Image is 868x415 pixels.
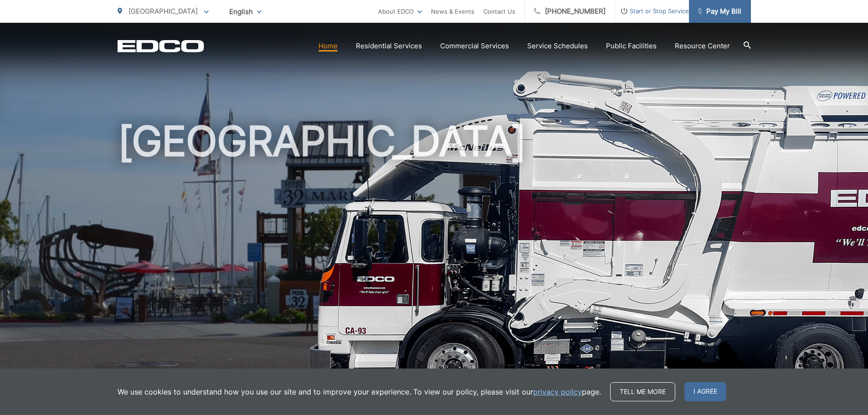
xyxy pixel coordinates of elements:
[378,6,422,17] a: About EDCO
[128,7,198,15] span: [GEOGRAPHIC_DATA]
[118,40,204,52] a: EDCD logo. Return to the homepage.
[698,6,741,17] span: Pay My Bill
[318,41,338,51] a: Home
[118,118,751,407] h1: [GEOGRAPHIC_DATA]
[440,41,509,51] a: Commercial Services
[684,382,726,401] span: I agree
[610,382,675,401] a: Tell me more
[675,41,730,51] a: Resource Center
[483,6,515,17] a: Contact Us
[533,386,582,397] a: privacy policy
[356,41,422,51] a: Residential Services
[431,6,474,17] a: News & Events
[118,386,601,397] p: We use cookies to understand how you use our site and to improve your experience. To view our pol...
[527,41,588,51] a: Service Schedules
[222,4,268,20] span: English
[606,41,657,51] a: Public Facilities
